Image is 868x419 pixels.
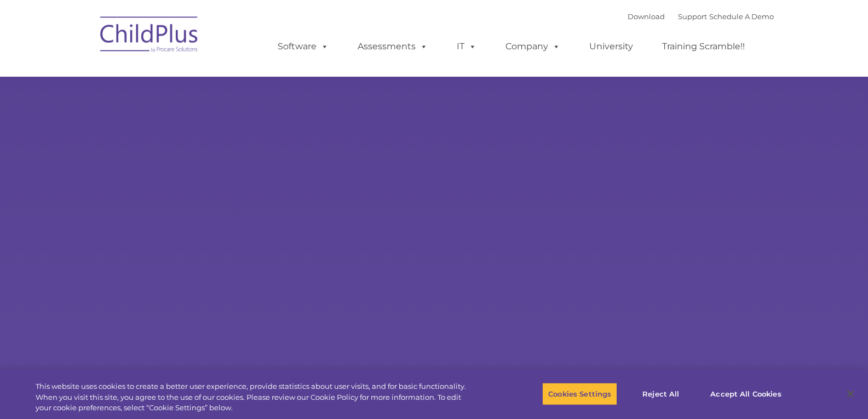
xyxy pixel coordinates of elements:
[709,12,774,21] a: Schedule A Demo
[347,36,439,58] a: Assessments
[542,382,617,405] button: Cookies Settings
[495,36,571,58] a: Company
[704,382,787,405] button: Accept All Cookies
[626,382,695,405] button: Reject All
[446,36,487,58] a: IT
[628,12,665,21] a: Download
[678,12,707,21] a: Support
[36,381,478,414] div: This website uses cookies to create a better user experience, provide statistics about user visit...
[95,9,204,64] img: ChildPlus by Procare Solutions
[651,36,756,58] a: Training Scramble!!
[267,36,340,58] a: Software
[578,36,644,58] a: University
[628,12,774,21] font: |
[838,382,863,406] button: Close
